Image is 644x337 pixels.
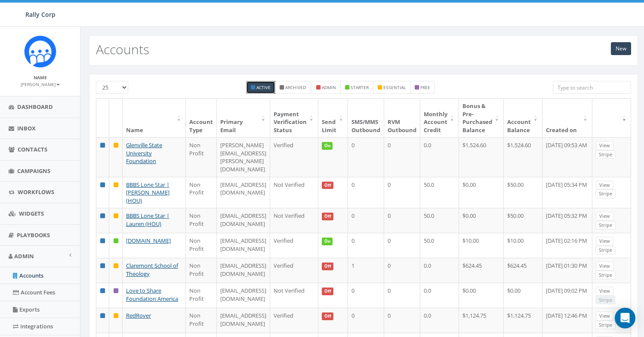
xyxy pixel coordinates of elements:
[21,80,60,88] a: [PERSON_NAME]
[611,42,631,55] a: New
[217,99,270,137] th: Primary Email : activate to sort column ascending
[322,238,333,245] span: On
[126,312,151,319] a: RedRover
[270,208,318,233] td: Not Verified
[322,142,333,150] span: On
[384,283,420,308] td: 0
[322,288,334,295] span: Off
[459,283,504,308] td: $0.00
[348,99,384,137] th: SMS/MMS Outbound
[18,145,47,153] span: Contacts
[17,231,50,239] span: Playbooks
[542,308,592,333] td: [DATE] 12:46 PM
[384,308,420,333] td: 0
[270,137,318,176] td: Verified
[595,246,616,255] a: Stripe
[270,283,318,308] td: Not Verified
[126,287,178,303] a: Love to Share Foundation America
[348,233,384,258] td: 0
[383,84,406,90] small: essential
[384,99,420,137] th: RVM Outbound
[504,208,542,233] td: $50.00
[186,233,217,258] td: Non Profit
[553,81,631,94] input: Type to search
[595,150,616,159] a: Stripe
[17,124,36,132] span: Inbox
[19,210,44,217] span: Widgets
[126,181,169,204] a: BBBS Lone Star | [PERSON_NAME] (HOU)
[322,182,334,189] span: Off
[322,213,334,220] span: Off
[24,35,56,68] img: Icon_1.png
[217,208,270,233] td: [EMAIL_ADDRESS][DOMAIN_NAME]
[123,99,186,137] th: Name: activate to sort column ascending
[596,312,613,321] a: View
[459,233,504,258] td: $10.00
[615,308,635,328] div: Open Intercom Messenger
[595,271,616,280] a: Stripe
[595,221,616,230] a: Stripe
[504,308,542,333] td: $1,124.75
[595,189,616,198] a: Stripe
[348,258,384,283] td: 1
[285,84,306,90] small: Archived
[384,177,420,208] td: 0
[459,137,504,176] td: $1,524.60
[17,167,50,175] span: Campaigns
[420,84,430,90] small: free
[270,177,318,208] td: Not Verified
[256,84,271,90] small: Active
[25,10,55,19] span: Rally Corp
[459,177,504,208] td: $0.00
[14,252,34,260] span: Admin
[186,283,217,308] td: Non Profit
[596,181,613,190] a: View
[420,308,459,333] td: 0.0
[322,312,334,320] span: Off
[542,233,592,258] td: [DATE] 02:16 PM
[596,237,613,246] a: View
[596,212,613,221] a: View
[186,308,217,333] td: Non Profit
[322,84,336,90] small: admin
[596,262,613,271] a: View
[217,308,270,333] td: [EMAIL_ADDRESS][DOMAIN_NAME]
[420,283,459,308] td: 0.0
[542,258,592,283] td: [DATE] 01:30 PM
[384,137,420,176] td: 0
[504,137,542,176] td: $1,524.60
[270,99,318,137] th: Payment Verification Status : activate to sort column ascending
[504,233,542,258] td: $10.00
[18,188,54,196] span: Workflows
[186,208,217,233] td: Non Profit
[420,233,459,258] td: 50.0
[420,258,459,283] td: 0.0
[217,258,270,283] td: [EMAIL_ADDRESS][DOMAIN_NAME]
[542,208,592,233] td: [DATE] 05:32 PM
[459,99,504,137] th: Bonus &amp; Pre-Purchased Balance: activate to sort column ascending
[504,283,542,308] td: $0.00
[126,141,162,165] a: Glenville State University Foundation
[348,208,384,233] td: 0
[186,258,217,283] td: Non Profit
[126,262,178,278] a: Claremont School of Theology
[504,177,542,208] td: $50.00
[217,137,270,176] td: [PERSON_NAME][EMAIL_ADDRESS][PERSON_NAME][DOMAIN_NAME]
[542,177,592,208] td: [DATE] 05:34 PM
[217,283,270,308] td: [EMAIL_ADDRESS][DOMAIN_NAME]
[126,237,171,244] a: [DOMAIN_NAME]
[542,137,592,176] td: [DATE] 09:53 AM
[384,208,420,233] td: 0
[322,263,334,270] span: Off
[17,103,53,111] span: Dashboard
[21,81,60,87] small: [PERSON_NAME]
[384,258,420,283] td: 0
[542,99,592,137] th: Created on: activate to sort column ascending
[34,74,47,80] small: Name
[217,233,270,258] td: [EMAIL_ADDRESS][DOMAIN_NAME]
[542,283,592,308] td: [DATE] 09:02 PM
[384,233,420,258] td: 0
[420,137,459,176] td: 0.0
[186,177,217,208] td: Non Profit
[348,137,384,176] td: 0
